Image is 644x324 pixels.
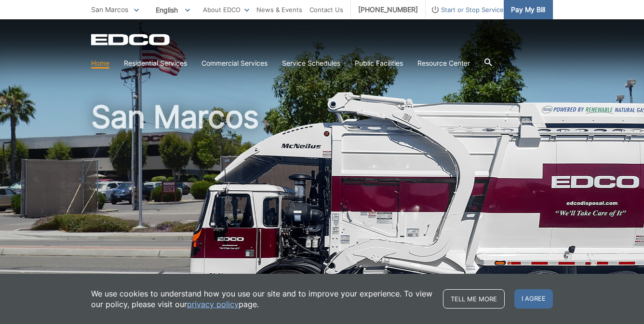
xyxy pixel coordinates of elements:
span: Pay My Bill [511,4,545,15]
a: Home [91,58,109,69]
span: English [148,2,197,18]
a: Residential Services [124,58,187,69]
a: News & Events [256,4,302,15]
a: About EDCO [203,4,249,15]
a: Resource Center [417,58,470,69]
a: privacy policy [187,299,239,310]
span: I agree [514,289,553,309]
a: EDCD logo. Return to the homepage. [91,34,171,45]
p: We use cookies to understand how you use our site and to improve your experience. To view our pol... [91,288,433,310]
a: Commercial Services [201,58,268,69]
h1: San Marcos [91,101,553,313]
a: Contact Us [309,4,343,15]
a: Public Facilities [355,58,403,69]
a: Service Schedules [282,58,340,69]
span: San Marcos [91,5,128,14]
a: Tell me more [443,289,505,309]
